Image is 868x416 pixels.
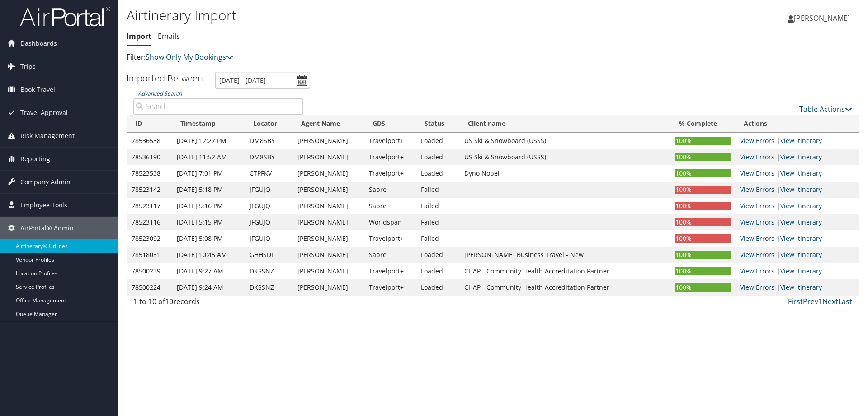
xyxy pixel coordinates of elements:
[799,104,852,114] a: Table Actions
[172,182,245,198] td: [DATE] 5:18 PM
[780,250,822,259] a: View Itinerary Details
[460,247,671,263] td: [PERSON_NAME] Business Travel - New
[20,217,74,239] span: AirPortal® Admin
[780,234,822,243] a: View Itinerary Details
[740,218,774,226] a: View errors
[740,153,774,161] a: View errors
[780,283,822,292] a: View Itinerary Details
[364,182,417,198] td: Sabre
[780,218,822,226] a: View Itinerary Details
[245,247,293,263] td: GHHSDI
[245,115,293,133] th: Locator: activate to sort column ascending
[416,263,459,279] td: Loaded
[780,185,822,194] a: View Itinerary Details
[736,133,859,149] td: |
[245,133,293,149] td: DM8SBY
[736,214,859,230] td: |
[127,6,615,25] h1: Airtinerary Import
[416,247,459,263] td: Loaded
[675,202,731,210] div: 100%
[245,214,293,230] td: JFGUJQ
[133,296,303,311] div: 1 to 10 of records
[460,165,671,182] td: Dyno Nobel
[736,263,859,279] td: |
[127,182,172,198] td: 78523142
[172,165,245,182] td: [DATE] 7:01 PM
[20,148,50,170] span: Reporting
[127,247,172,263] td: 78518031
[245,230,293,247] td: JFGUJQ
[416,214,459,230] td: Failed
[838,296,852,306] a: Last
[172,133,245,149] td: [DATE] 12:27 PM
[675,267,731,275] div: 100%
[740,185,774,194] a: View errors
[416,198,459,214] td: Failed
[127,133,172,149] td: 78536538
[364,133,417,149] td: Travelport+
[818,296,822,306] a: 1
[127,263,172,279] td: 78500239
[20,32,57,55] span: Dashboards
[788,296,803,306] a: First
[364,115,417,133] th: GDS: activate to sort column ascending
[780,267,822,275] a: View Itinerary Details
[675,218,731,226] div: 100%
[736,247,859,263] td: |
[127,115,172,133] th: ID: activate to sort column ascending
[172,115,245,133] th: Timestamp: activate to sort column ascending
[146,52,233,62] a: Show Only My Bookings
[364,279,417,296] td: Travelport+
[364,230,417,247] td: Travelport+
[293,214,364,230] td: [PERSON_NAME]
[822,296,838,306] a: Next
[172,198,245,214] td: [DATE] 5:16 PM
[20,101,68,124] span: Travel Approval
[736,198,859,214] td: |
[675,153,731,161] div: 100%
[364,263,417,279] td: Travelport+
[127,31,151,41] a: Import
[740,136,774,145] a: View errors
[794,13,850,23] span: [PERSON_NAME]
[740,250,774,259] a: View errors
[172,149,245,165] td: [DATE] 11:52 AM
[364,165,417,182] td: Travelport+
[172,263,245,279] td: [DATE] 9:27 AM
[127,214,172,230] td: 78523116
[671,115,736,133] th: % Complete: activate to sort column ascending
[293,247,364,263] td: [PERSON_NAME]
[675,283,731,292] div: 100%
[127,72,205,84] h3: Imported Between:
[416,182,459,198] td: Failed
[293,165,364,182] td: [PERSON_NAME]
[245,182,293,198] td: JFGUJQ
[675,234,731,243] div: 100%
[740,201,774,210] a: View errors
[364,149,417,165] td: Travelport+
[172,279,245,296] td: [DATE] 9:24 AM
[245,198,293,214] td: JFGUJQ
[736,182,859,198] td: |
[736,279,859,296] td: |
[364,198,417,214] td: Sabre
[172,214,245,230] td: [DATE] 5:15 PM
[803,296,818,306] a: Prev
[740,267,774,275] a: View errors
[293,133,364,149] td: [PERSON_NAME]
[127,52,615,63] p: Filter:
[780,136,822,145] a: View Itinerary Details
[460,115,671,133] th: Client name: activate to sort column ascending
[364,247,417,263] td: Sabre
[20,124,75,147] span: Risk Management
[293,263,364,279] td: [PERSON_NAME]
[215,72,310,89] input: [DATE] - [DATE]
[293,279,364,296] td: [PERSON_NAME]
[416,115,459,133] th: Status: activate to sort column ascending
[675,137,731,145] div: 100%
[293,182,364,198] td: [PERSON_NAME]
[293,230,364,247] td: [PERSON_NAME]
[675,186,731,194] div: 100%
[364,214,417,230] td: Worldspan
[780,201,822,210] a: View Itinerary Details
